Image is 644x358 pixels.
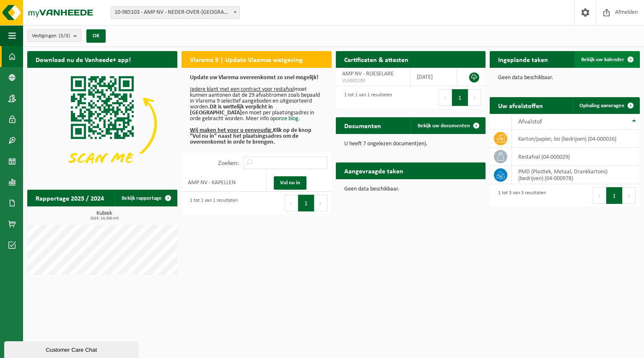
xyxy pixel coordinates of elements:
count: (3/3) [59,33,70,39]
p: Geen data beschikbaar. [344,186,478,192]
span: Bekijk uw documenten [418,123,470,129]
button: Next [623,187,636,204]
td: karton/papier, los (bedrijven) (04-000026) [512,130,640,148]
h2: Documenten [336,117,390,134]
span: AMP NV - ROESELARE [342,71,394,77]
h2: Rapportage 2025 / 2024 [27,190,112,206]
td: [DATE] [410,68,457,86]
b: Klik op de knop "Vul nu in" naast het plaatsingsadres om de overeenkomst in orde te brengen. [190,127,312,145]
button: OK [86,29,106,43]
button: 1 [606,187,623,204]
img: Download de VHEPlus App [27,68,177,180]
p: moet kunnen aantonen dat de 29 afvalstromen zoals bepaald in Vlarema 9 selectief aangeboden en ui... [190,75,323,145]
b: Dit is wettelijk verplicht in [GEOGRAPHIC_DATA] [190,104,273,116]
h3: Kubiek [31,211,177,221]
div: 1 tot 3 van 3 resultaten [494,186,546,205]
a: Ophaling aanvragen [573,97,639,114]
p: Geen data beschikbaar. [498,75,631,81]
span: 10-985103 - AMP NV - NEDER-OVER-HEEMBEEK [111,6,240,19]
td: AMP NV - KAPELLEN [182,173,267,192]
div: 1 tot 1 van 1 resultaten [186,194,238,212]
h2: Certificaten & attesten [336,51,417,67]
h2: Ingeplande taken [490,51,556,67]
td: restafval (04-000029) [512,148,640,166]
td: PMD (Plastiek, Metaal, Drankkartons) (bedrijven) (04-000978) [512,166,640,184]
h2: Uw afvalstoffen [490,97,551,113]
span: Ophaling aanvragen [579,103,624,108]
a: onze blog. [276,116,300,122]
a: Bekijk uw documenten [411,117,485,134]
button: Previous [593,187,606,204]
button: Next [468,89,481,106]
iframe: chat widget [4,340,140,358]
span: VLA902189 [342,77,404,84]
button: 1 [298,195,314,211]
span: 10-985103 - AMP NV - NEDER-OVER-HEEMBEEK [111,7,239,18]
p: U heeft 7 ongelezen document(en). [344,141,478,147]
button: Vestigingen(3/3) [27,29,81,42]
h2: Vlarema 9 | Update Vlaamse wetgeving [182,51,311,67]
h2: Aangevraagde taken [336,162,412,179]
label: Zoeken: [218,160,239,167]
div: 1 tot 1 van 1 resultaten [340,88,392,107]
h2: Download nu de Vanheede+ app! [27,51,139,67]
span: 2025: 14,300 m3 [31,216,177,221]
span: Bekijk uw kalender [581,57,624,62]
a: Bekijk rapportage [115,190,177,206]
span: Afvalstof [518,118,542,125]
u: Iedere klant met een contract voor restafval [190,86,294,93]
button: Next [314,195,327,211]
a: Vul nu in [274,176,306,190]
button: 1 [452,89,468,106]
a: Bekijk uw kalender [574,51,639,68]
span: Vestigingen [32,30,70,42]
button: Previous [285,195,298,211]
u: Wij maken het voor u eenvoudig. [190,127,273,134]
b: Update uw Vlarema overeenkomst zo snel mogelijk! [190,75,319,81]
button: Previous [439,89,452,106]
